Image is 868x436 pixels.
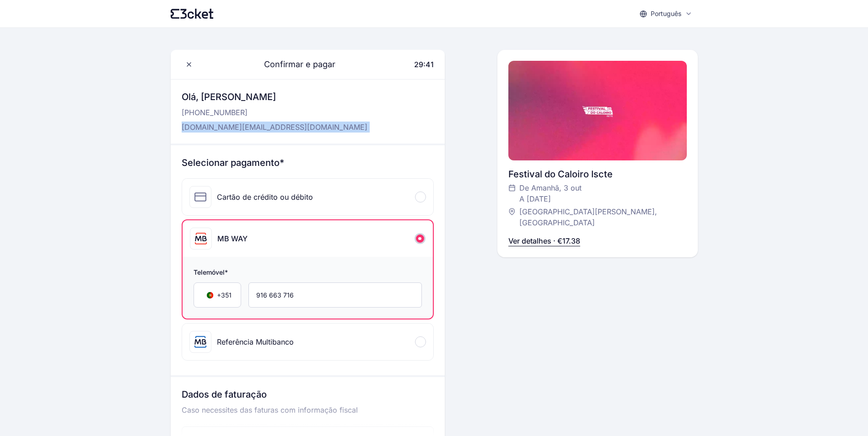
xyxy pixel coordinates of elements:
[194,282,241,308] div: Country Code Selector
[182,156,434,169] h3: Selecionar pagamento*
[182,404,434,423] p: Caso necessites das faturas com informação fiscal
[217,291,232,300] span: +351
[651,9,681,18] p: Português
[182,107,367,118] p: [PHONE_NUMBER]
[519,206,678,228] span: [GEOGRAPHIC_DATA][PERSON_NAME], [GEOGRAPHIC_DATA]
[217,336,294,347] div: Referência Multibanco
[194,268,422,279] span: Telemóvel*
[248,282,422,308] input: Telemóvel
[182,122,367,133] p: [DOMAIN_NAME][EMAIL_ADDRESS][DOMAIN_NAME]
[217,233,248,244] div: MB WAY
[217,191,313,202] div: Cartão de crédito ou débito
[253,58,335,71] span: Confirmar e pagar
[182,90,367,103] h3: Olá, [PERSON_NAME]
[508,168,687,181] div: Festival do Caloiro Iscte
[519,182,582,204] span: De Amanhã, 3 out A [DATE]
[414,60,434,69] span: 29:41
[508,235,580,246] p: Ver detalhes · €17.38
[182,388,434,404] h3: Dados de faturação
